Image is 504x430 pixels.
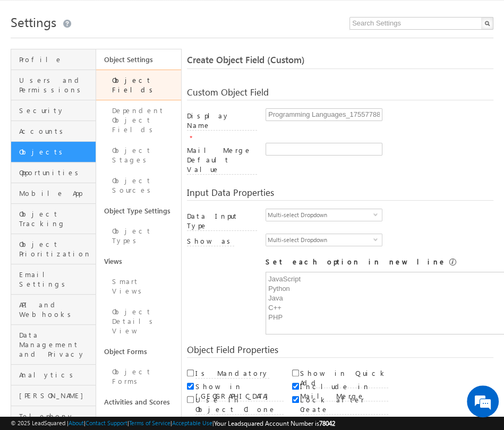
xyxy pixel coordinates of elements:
a: Terms of Service [129,419,170,426]
a: Contact Support [86,419,127,426]
a: Use in Object Clone [195,405,284,414]
a: Data Management and Privacy [11,325,96,365]
a: Objects [11,142,96,162]
a: Include in Mail Merge [300,391,388,400]
a: Data Input Type [187,221,257,230]
a: Analytics [11,365,96,385]
a: Object Fields [96,70,181,100]
a: Telephony [11,406,96,427]
span: select [373,237,382,242]
a: Opportunities [11,162,96,183]
label: Is Mandatory [195,368,269,379]
span: Mobile App [19,188,93,198]
a: [PERSON_NAME] [11,385,96,406]
a: Object Forms [96,341,181,362]
span: API and Webhooks [19,300,93,319]
div: Chat with us now [55,56,178,70]
a: Mobile App [11,183,96,204]
span: Profile [19,55,93,64]
span: Create Object Field (Custom) [187,54,305,66]
label: Data Input Type [187,211,257,231]
span: Security [19,106,93,115]
a: Object Stages [96,140,181,170]
a: Security [11,100,96,121]
span: Multi-select Dropdown [266,209,373,221]
a: Smart Views [96,271,181,302]
a: Object Tracking [11,204,96,234]
a: Object Settings [96,49,181,70]
span: Your Leadsquared Account Number is [214,419,335,427]
label: Show as [187,236,234,246]
span: © 2025 LeadSquared | | | | | [11,418,335,428]
span: Email Settings [19,270,93,289]
a: Object Type Settings [96,201,181,221]
a: Show as [187,236,234,245]
a: Dependent Object Fields [96,100,181,140]
a: Mail Merge Default Value [187,165,257,174]
span: Users and Permissions [19,75,93,94]
a: Accounts [11,121,96,142]
span: Object Prioritization [19,239,93,259]
a: Show in [GEOGRAPHIC_DATA] [195,391,284,400]
span: Analytics [19,370,93,380]
a: Object Forms [96,362,181,392]
span: Data Management and Privacy [19,330,93,359]
span: Object Tracking [19,209,93,228]
a: Activities and Scores [96,392,181,412]
div: Input Data Properties [187,188,493,201]
div: Object Field Properties [187,345,493,358]
span: Telephony [19,411,93,421]
a: Object Details View [96,302,181,341]
a: Profile [11,49,96,70]
a: Lock after Create [300,405,388,414]
textarea: Type your message and hit 'Enter' [14,98,194,318]
a: Acceptable Use [172,419,212,426]
label: Show in [GEOGRAPHIC_DATA] [195,382,284,401]
label: Use in Object Clone [195,395,284,415]
span: select [373,212,382,217]
span: Accounts [19,126,93,136]
label: Include in Mail Merge [300,382,388,401]
label: Show in Quick Add [300,368,388,388]
a: Object Prioritization [11,234,96,264]
span: Opportunities [19,168,93,177]
a: Object Sources [96,170,181,201]
span: Set each option in new line [266,257,446,266]
a: Email Settings [11,264,96,295]
a: Users and Permissions [11,70,96,100]
span: Multi-select Dropdown [266,234,373,246]
a: Object Types [96,221,181,251]
div: Minimize live chat window [174,5,200,31]
span: Objects [19,147,93,157]
a: Is Mandatory [195,368,269,377]
a: Show in Quick Add [300,378,388,387]
a: About [69,419,84,426]
span: 78042 [319,419,335,427]
a: API and Webhooks [11,295,96,325]
div: Custom Object Field [187,88,493,100]
img: d_60004797649_company_0_60004797649 [18,56,45,70]
a: Views [96,251,181,271]
label: Mail Merge Default Value [187,145,257,175]
input: Search Settings [349,17,493,30]
em: Start Chat [144,327,193,341]
span: [PERSON_NAME] [19,391,93,400]
label: Display Name [187,111,257,131]
span: Settings [11,13,56,30]
a: Display Name [187,121,257,130]
label: Lock after Create [300,395,388,415]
